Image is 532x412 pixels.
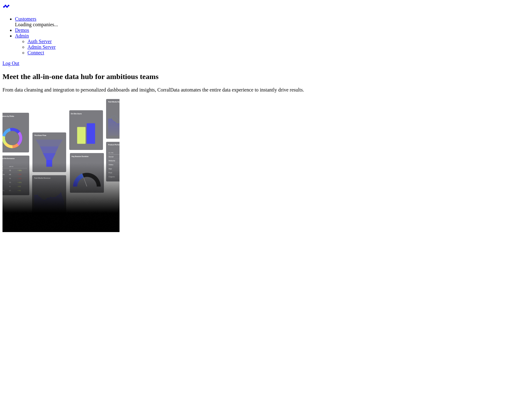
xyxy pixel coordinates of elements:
h1: Meet the all-in-one data hub for ambitious teams [2,72,530,81]
a: Admin [15,33,29,38]
a: Admin Server [27,44,56,50]
a: Auth Server [27,39,52,44]
a: Customers [15,16,36,22]
p: From data cleansing and integration to personalized dashboards and insights, CorralData automates... [2,87,530,93]
a: Connect [27,50,44,55]
a: Demos [15,27,29,33]
a: Log Out [2,61,19,66]
div: Loading companies... [15,22,530,27]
